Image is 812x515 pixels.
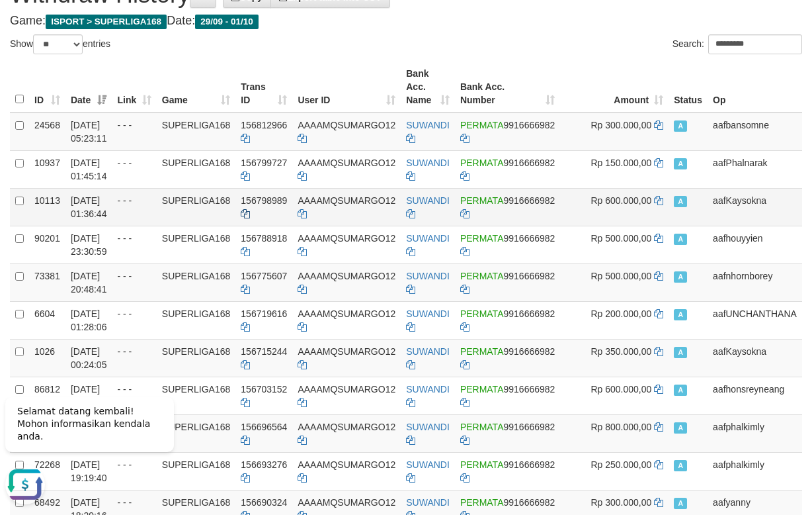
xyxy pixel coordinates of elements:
[708,150,802,188] td: aafPhalnarak
[455,377,560,414] td: 9916666982
[455,452,560,490] td: 9916666982
[157,150,236,188] td: SUPERLIGA168
[29,226,65,263] td: 90201
[708,452,802,490] td: aafphalkimly
[292,62,401,113] th: User ID: activate to sort column ascending
[590,384,651,395] span: Rp 600.000,00
[406,497,450,508] a: SUWANDI
[157,113,236,151] td: SUPERLIGA168
[157,188,236,226] td: SUPERLIGA168
[235,226,292,263] td: 156788918
[590,271,651,281] span: Rp 500.000,00
[406,158,450,168] a: SUWANDI
[406,308,450,319] a: SUWANDI
[708,188,802,226] td: aafKaysokna
[29,263,65,301] td: 73381
[455,263,560,301] td: 9916666982
[65,62,112,113] th: Date: activate to sort column ascending
[460,459,504,470] span: PERMATA
[292,339,401,377] td: AAAAMQSUMARGO12
[674,347,687,358] span: Approved
[590,158,651,168] span: Rp 150.000,00
[708,339,802,377] td: aafKaysokna
[65,150,112,188] td: [DATE] 01:45:14
[29,113,65,151] td: 24568
[235,377,292,414] td: 156703152
[65,339,112,377] td: [DATE] 00:24:05
[235,339,292,377] td: 156715244
[112,226,156,263] td: - - -
[460,422,504,432] span: PERMATA
[674,385,687,396] span: Approved - Marked by aafromsomean
[195,15,259,29] span: 29/09 - 01/10
[590,459,651,470] span: Rp 250.000,00
[672,34,802,54] label: Search:
[590,497,651,508] span: Rp 300.000,00
[157,452,236,490] td: SUPERLIGA168
[590,346,651,357] span: Rp 350.000,00
[235,263,292,301] td: 156775607
[235,414,292,452] td: 156696564
[29,301,65,339] td: 6604
[112,188,156,226] td: - - -
[590,422,651,432] span: Rp 800.000,00
[112,263,156,301] td: - - -
[708,34,802,54] input: Search:
[455,113,560,151] td: 9916666982
[455,339,560,377] td: 9916666982
[460,308,504,319] span: PERMATA
[590,308,651,319] span: Rp 200.000,00
[460,195,504,206] span: PERMATA
[406,120,450,130] a: SUWANDI
[235,301,292,339] td: 156719616
[455,188,560,226] td: 9916666982
[157,263,236,301] td: SUPERLIGA168
[455,150,560,188] td: 9916666982
[292,377,401,414] td: AAAAMQSUMARGO12
[292,113,401,151] td: AAAAMQSUMARGO12
[29,150,65,188] td: 10937
[455,414,560,452] td: 9916666982
[455,62,560,113] th: Bank Acc. Number: activate to sort column ascending
[406,271,450,281] a: SUWANDI
[157,62,236,113] th: Game: activate to sort column ascending
[674,498,687,509] span: Approved
[157,226,236,263] td: SUPERLIGA168
[406,384,450,395] a: SUWANDI
[406,459,450,470] a: SUWANDI
[235,113,292,151] td: 156812966
[406,346,450,357] a: SUWANDI
[674,460,687,471] span: Approved
[157,339,236,377] td: SUPERLIGA168
[674,422,687,434] span: Approved - Marked by aafsoycanthlai
[29,62,65,113] th: ID: activate to sort column ascending
[708,226,802,263] td: aafhouyyien
[292,452,401,490] td: AAAAMQSUMARGO12
[401,62,455,113] th: Bank Acc. Name: activate to sort column ascending
[460,158,504,168] span: PERMATA
[112,113,156,151] td: - - -
[10,34,110,54] label: Show entries
[674,120,687,132] span: Approved
[29,339,65,377] td: 1026
[674,158,687,169] span: Approved
[674,234,687,245] span: Approved
[460,233,504,244] span: PERMATA
[46,15,167,29] span: ISPORT > SUPERLIGA168
[292,301,401,339] td: AAAAMQSUMARGO12
[455,301,560,339] td: 9916666982
[708,263,802,301] td: aafnhornborey
[235,188,292,226] td: 156798989
[112,339,156,377] td: - - -
[65,188,112,226] td: [DATE] 01:36:44
[112,150,156,188] td: - - -
[708,414,802,452] td: aafphalkimly
[292,263,401,301] td: AAAAMQSUMARGO12
[292,226,401,263] td: AAAAMQSUMARGO12
[157,301,236,339] td: SUPERLIGA168
[590,195,651,206] span: Rp 600.000,00
[65,377,112,414] td: [DATE] 21:50:04
[17,21,150,56] span: Selamat datang kembali! Mohon informasikan kendala anda.
[406,422,450,432] a: SUWANDI
[560,62,669,113] th: Amount: activate to sort column ascending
